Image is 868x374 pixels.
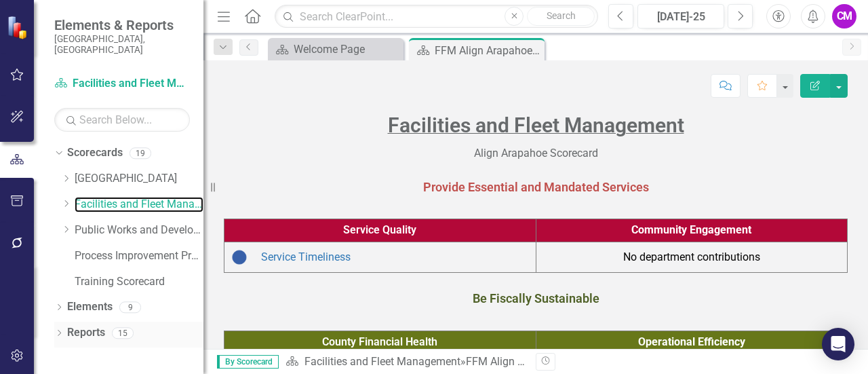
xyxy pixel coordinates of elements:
input: Search Below... [54,108,190,132]
div: » [285,354,526,370]
a: Service Timeliness [261,250,351,263]
span: Search [547,10,576,21]
div: 19 [130,147,151,159]
img: Baselining [231,249,248,265]
img: ClearPoint Strategy [7,16,31,39]
a: Reports [67,325,105,341]
a: Welcome Page [271,41,400,58]
span: County Financial Health [322,335,437,348]
div: 15 [112,327,134,339]
a: Facilities and Fleet Management [75,197,203,212]
strong: Be Fiscally Sustainable [473,291,599,305]
span: Elements & Reports [54,17,190,33]
a: Public Works and Development [75,223,203,238]
span: Community Engagement [631,223,751,236]
div: No department contributions [540,250,844,265]
p: Align Arapahoe Scorecard [224,143,848,162]
a: [GEOGRAPHIC_DATA] [75,171,203,187]
div: Welcome Page [294,41,400,58]
strong: Provide Essential and Mandated Services [423,180,649,194]
a: Scorecards [67,145,123,161]
span: By Scorecard [217,355,279,369]
div: FFM Align Arapahoe Scorecard [466,355,614,368]
div: Open Intercom Messenger [822,328,854,360]
span: Facilities and Fleet Management [388,113,684,137]
span: Operational Efficiency [638,335,745,348]
a: Facilities and Fleet Management [304,355,460,368]
button: [DATE]-25 [637,4,724,29]
small: [GEOGRAPHIC_DATA], [GEOGRAPHIC_DATA] [54,33,190,56]
div: FFM Align Arapahoe Scorecard [435,42,541,59]
button: Search [527,7,595,26]
a: Process Improvement Program [75,248,203,264]
div: 9 [119,301,141,313]
span: Service Quality [343,223,416,236]
a: Training Scorecard [75,274,203,290]
input: Search ClearPoint... [275,5,598,29]
a: Elements [67,299,113,315]
button: CM [832,4,856,29]
a: Facilities and Fleet Management [54,76,190,92]
div: [DATE]-25 [642,9,719,25]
